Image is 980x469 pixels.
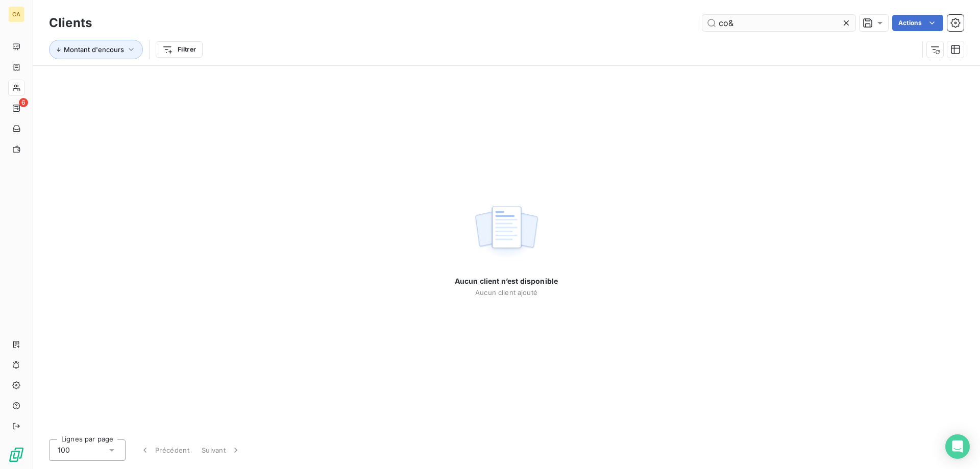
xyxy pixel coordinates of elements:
span: Aucun client ajouté [475,288,537,297]
button: Filtrer [156,41,203,58]
button: Montant d'encours [49,40,143,59]
img: empty state [474,201,539,264]
span: Montant d'encours [64,45,124,54]
div: Open Intercom Messenger [945,434,970,459]
div: CA [8,6,24,22]
img: Logo LeanPay [8,447,24,463]
button: Actions [892,15,943,31]
input: Rechercher [702,15,855,31]
span: 6 [19,98,28,107]
span: Aucun client n’est disponible [455,276,558,286]
button: Suivant [195,439,247,461]
button: Précédent [134,439,195,461]
h3: Clients [49,14,92,32]
span: 100 [58,445,70,455]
